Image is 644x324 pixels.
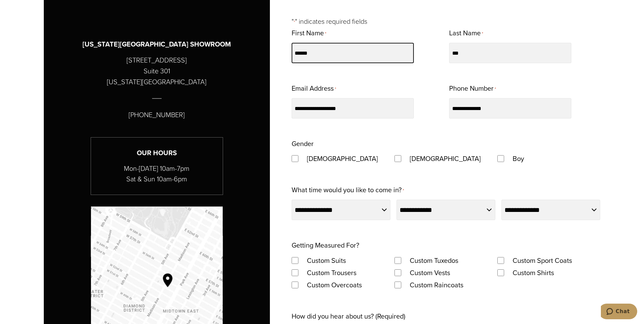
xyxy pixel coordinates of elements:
legend: Getting Measured For? [292,239,359,251]
label: Email Address [292,82,336,95]
label: Custom Trousers [300,267,363,279]
h3: Our Hours [91,148,223,158]
label: Custom Sport Coats [506,254,579,267]
p: " " indicates required fields [292,16,600,27]
h3: [US_STATE][GEOGRAPHIC_DATA] SHOWROOM [82,39,231,50]
label: Custom Tuxedos [403,254,465,267]
label: Boy [506,152,531,165]
label: What time would you like to come in? [292,184,404,197]
p: Mon-[DATE] 10am-7pm Sat & Sun 10am-6pm [91,163,223,184]
p: [PHONE_NUMBER] [129,109,185,120]
legend: Gender [292,138,314,150]
p: [STREET_ADDRESS] Suite 301 [US_STATE][GEOGRAPHIC_DATA] [107,55,206,87]
label: Last Name [449,27,483,40]
label: [DEMOGRAPHIC_DATA] [300,152,385,165]
label: Custom Suits [300,254,353,267]
label: [DEMOGRAPHIC_DATA] [403,152,487,165]
iframe: Opens a widget where you can chat to one of our agents [601,304,637,321]
label: Custom Vests [403,267,457,279]
label: How did you hear about us? (Required) [292,310,405,322]
label: Phone Number [449,82,496,95]
label: Custom Raincoats [403,279,470,291]
label: Custom Shirts [506,267,561,279]
label: Custom Overcoats [300,279,369,291]
label: First Name [292,27,326,40]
